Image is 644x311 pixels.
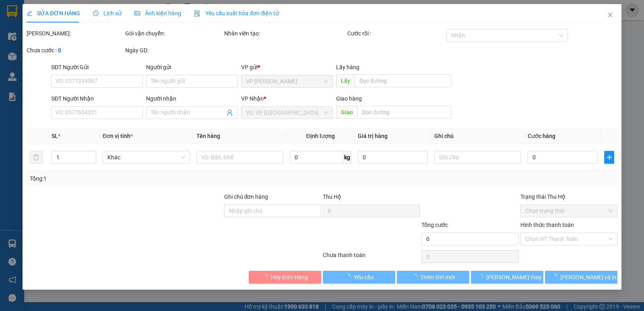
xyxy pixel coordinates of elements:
span: Yêu cầu [354,273,374,282]
button: Thêm ĐH mới [397,271,469,284]
span: Cước hàng [528,133,555,139]
span: loading [477,274,486,280]
span: Giá trị hàng [358,133,388,139]
input: Ghi chú đơn hàng [224,204,321,217]
div: Chưa cước : [27,46,124,55]
span: loading [345,274,354,280]
span: clock-circle [93,10,99,16]
div: Chưa thanh toán [322,251,421,265]
span: Yêu cầu xuất hóa đơn điện tử [194,10,279,16]
label: Hình thức thanh toán [520,222,574,228]
div: Tổng: 1 [30,174,249,183]
button: Hủy Đơn Hàng [249,271,321,284]
span: Lấy hàng [336,64,359,70]
span: Đơn vị tính [103,133,133,139]
span: Lấy [336,74,355,87]
th: Ghi chú [431,128,524,144]
input: VD: Bàn, Ghế [196,151,283,164]
span: loading [262,274,271,280]
button: Close [599,4,621,27]
span: Tổng cước [421,222,448,228]
input: Dọc đường [355,74,452,87]
div: Ngày GD: [125,46,222,55]
span: plus [605,154,614,161]
span: VP Nhận [241,95,264,102]
img: icon [194,10,200,17]
span: Ảnh kiện hàng [134,10,181,16]
span: Thêm ĐH mới [420,273,454,282]
div: SĐT Người Nhận [51,94,143,103]
button: Yêu cầu [323,271,395,284]
span: Giao [336,106,357,119]
button: delete [30,151,43,164]
span: VP Phan Rang [246,75,328,87]
span: close [607,12,613,18]
span: user-add [227,109,233,116]
button: plus [604,151,614,164]
span: edit [27,10,32,16]
span: Thu Hộ [323,194,341,200]
span: SL [52,133,58,139]
div: Gói vận chuyển: [125,29,222,38]
span: SỬA ĐƠN HÀNG [27,10,80,16]
span: [PERSON_NAME] thay đổi [486,273,551,282]
span: Khác [107,151,185,163]
span: picture [134,10,140,16]
div: [PERSON_NAME]: [27,29,124,38]
div: Cước rồi : [347,29,444,38]
span: Chọn trạng thái [525,205,613,217]
label: Ghi chú đơn hàng [224,194,268,200]
span: Lịch sử [93,10,122,16]
span: Giao hàng [336,95,362,102]
span: Hủy Đơn Hàng [271,273,308,282]
span: Tên hàng [196,133,220,139]
div: Nhân viên tạo: [224,29,346,38]
span: Định lượng [306,133,335,139]
span: [PERSON_NAME] và In [560,273,617,282]
b: 0 [58,47,61,54]
div: VP gửi [241,63,333,72]
div: SĐT Người Gửi [51,63,143,72]
div: Trạng thái Thu Hộ [520,192,617,201]
span: loading [411,274,420,280]
span: loading [551,274,560,280]
input: Ghi Chú [434,151,521,164]
span: kg [343,151,351,164]
div: Người gửi [146,63,238,72]
button: [PERSON_NAME] thay đổi [471,271,543,284]
div: Người nhận [146,94,238,103]
input: Dọc đường [357,106,452,119]
button: [PERSON_NAME] và In [545,271,617,284]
